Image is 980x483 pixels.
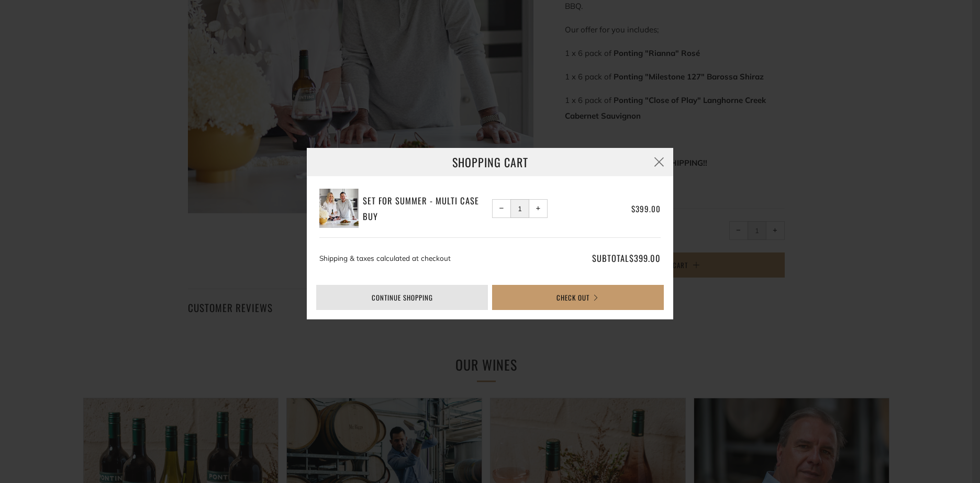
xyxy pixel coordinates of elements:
[316,285,488,310] a: Continue shopping
[510,199,529,218] input: quantity
[645,148,673,176] button: Close (Esc)
[363,193,488,224] a: Set For Summer - Multi Case Buy
[536,206,541,211] span: +
[319,250,545,266] p: Shipping & taxes calculated at checkout
[629,251,661,264] span: $399.00
[307,148,673,176] h3: Shopping Cart
[492,285,664,310] button: Check Out
[550,250,661,266] p: Subtotal
[631,203,661,214] span: $399.00
[499,206,504,211] span: −
[319,189,359,228] img: Set For Summer - Multi Case Buy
